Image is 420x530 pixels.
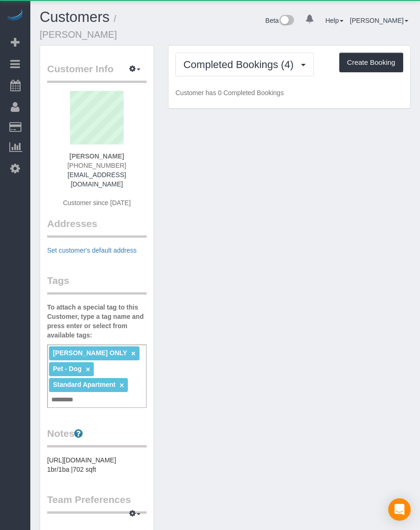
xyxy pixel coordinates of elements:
a: Customers [40,9,110,25]
img: Automaid Logo [6,9,24,22]
p: Customer has 0 Completed Bookings [175,88,403,97]
a: × [86,365,90,373]
a: Help [325,17,343,24]
a: Beta [266,17,294,24]
span: Completed Bookings (4) [183,59,298,70]
span: Pet - Dog [53,365,81,372]
legend: Team Preferences [47,493,147,514]
pre: [URL][DOMAIN_NAME] 1br/1ba |702 sqft [47,455,147,474]
span: [PHONE_NUMBER] [67,162,126,169]
strong: [PERSON_NAME] [70,152,124,160]
button: Completed Bookings (4) [175,53,314,76]
legend: Tags [47,274,147,295]
span: Standard Apartment [53,381,115,388]
a: [PERSON_NAME] [350,17,408,24]
label: To attach a special tag to this Customer, type a tag name and press enter or select from availabl... [47,303,147,340]
span: [PERSON_NAME] ONLY [53,349,127,357]
a: Set customer's default address [47,247,137,254]
legend: Customer Info [47,62,147,83]
a: [EMAIL_ADDRESS][DOMAIN_NAME] [68,171,126,188]
button: Create Booking [339,53,403,72]
a: × [119,381,124,389]
a: × [131,350,135,358]
legend: Notes [47,427,147,447]
span: Customer since [DATE] [63,199,131,206]
div: Open Intercom Messenger [388,498,411,521]
img: New interface [279,15,294,27]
